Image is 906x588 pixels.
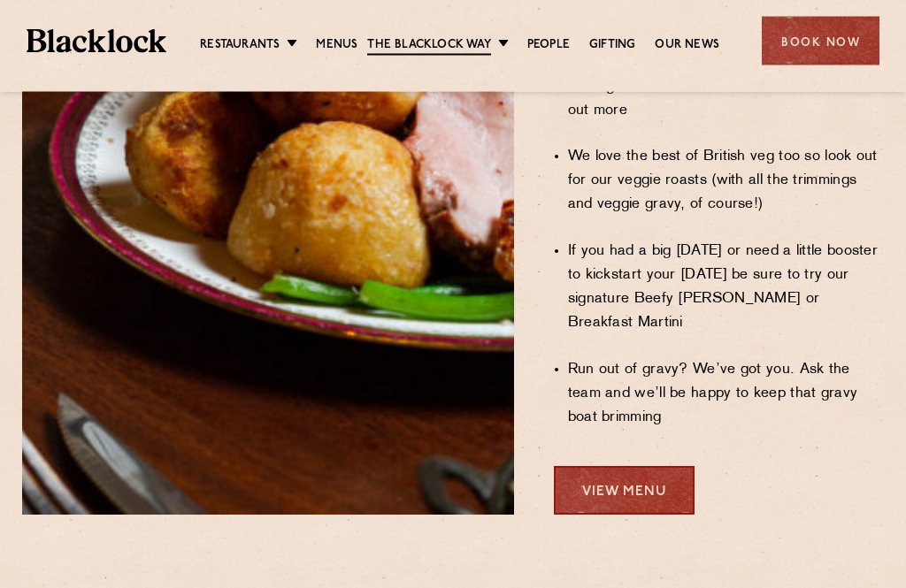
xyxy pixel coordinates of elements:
[200,36,280,54] a: Restaurants
[27,29,166,53] img: BL_Textured_Logo-footer-cropped.svg
[568,241,884,336] li: If you had a big [DATE] or need a little booster to kickstart your [DATE] be sure to try our sign...
[568,146,884,218] li: We love the best of British veg too so look out for our veggie roasts (with all the trimmings and...
[527,36,570,54] a: People
[762,17,879,65] div: Book Now
[568,359,884,431] li: Run out of gravy? We’ve got you. Ask the team and we’ll be happy to keep that gravy boat brimming
[367,36,490,56] a: The Blacklock Way
[554,467,695,515] a: View Menu
[655,36,719,54] a: Our News
[316,36,357,54] a: Menus
[589,36,635,54] a: Gifting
